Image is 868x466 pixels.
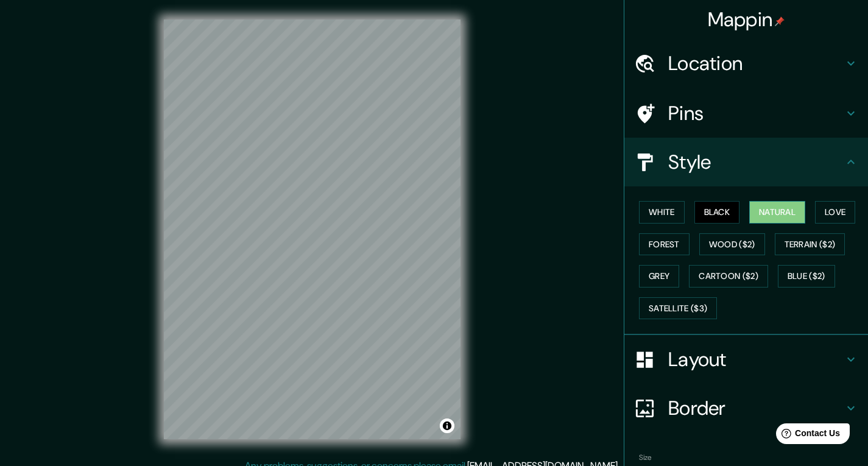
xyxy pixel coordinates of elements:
button: Grey [639,265,679,288]
div: Style [624,138,868,186]
h4: Style [668,150,844,174]
button: Forest [639,233,690,256]
h4: Pins [668,101,844,125]
h4: Layout [668,347,844,372]
button: Toggle attribution [440,418,454,433]
h4: Mappin [708,7,785,32]
button: Wood ($2) [699,233,765,256]
h4: Border [668,396,844,420]
button: White [639,201,685,224]
h4: Location [668,51,844,76]
button: Love [815,201,855,224]
div: Layout [624,335,868,384]
div: Pins [624,89,868,138]
button: Black [694,201,740,224]
button: Natural [749,201,805,224]
button: Satellite ($3) [639,297,717,320]
button: Blue ($2) [778,265,835,288]
label: Size [639,453,652,463]
iframe: Help widget launcher [760,418,855,453]
div: Location [624,39,868,88]
img: pin-icon.png [775,16,785,26]
button: Terrain ($2) [775,233,845,256]
canvas: Map [164,19,460,439]
div: Border [624,384,868,432]
button: Cartoon ($2) [689,265,768,288]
